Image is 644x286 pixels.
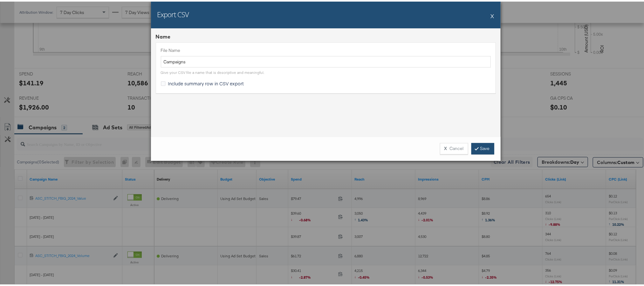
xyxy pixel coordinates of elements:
[491,8,494,21] button: X
[161,68,264,74] div: Give your CSV file a name that is descriptive and meaningful.
[168,79,244,85] span: Include summary row in CSV export
[157,8,189,18] h2: Export CSV
[440,141,468,153] button: XCancel
[471,141,494,153] a: Save
[161,46,491,52] label: File Name
[444,144,447,150] strong: X
[156,32,496,39] div: Name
